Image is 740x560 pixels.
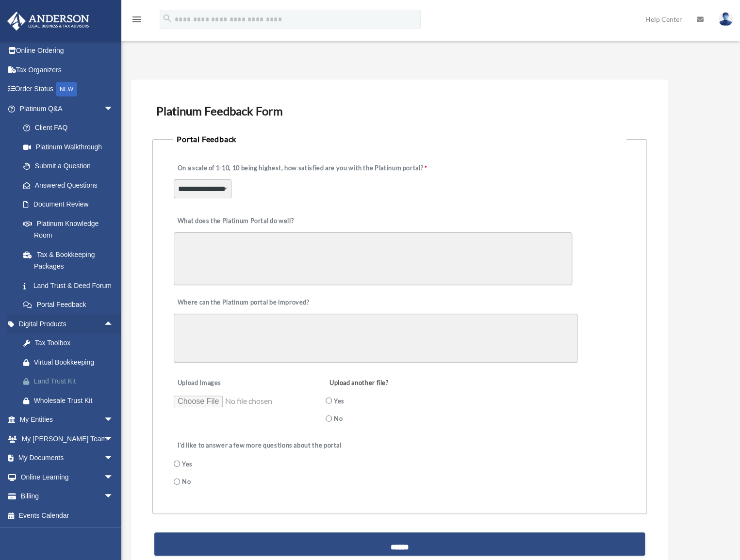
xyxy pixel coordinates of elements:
[14,352,128,372] a: Virtual Bookkeeping
[174,376,224,390] label: Upload Images
[7,506,128,525] a: Events Calendar
[334,397,348,410] label: Yes
[718,12,733,26] img: User Pic
[7,467,128,487] a: Online Learningarrow_drop_down
[14,214,128,245] a: Platinum Knowledge Room
[7,60,128,80] a: Tax Organizers
[104,487,123,507] span: arrow_drop_down
[56,82,77,96] div: NEW
[7,410,128,430] a: My Entitiesarrow_drop_down
[7,314,128,334] a: Digital Productsarrow_drop_up
[104,314,123,334] span: arrow_drop_up
[104,467,123,487] span: arrow_drop_down
[334,415,346,428] label: No
[182,477,195,491] label: No
[7,99,128,118] a: Platinum Q&Aarrow_drop_down
[131,17,143,25] a: menu
[14,372,128,391] a: Land Trust Kit
[7,487,128,506] a: Billingarrow_drop_down
[14,195,128,214] a: Document Review
[104,429,123,449] span: arrow_drop_down
[4,12,92,31] img: Anderson Advisors Platinum Portal
[182,460,197,473] label: Yes
[34,395,116,407] div: Wholesale Trust Kit
[14,391,128,410] a: Wholesale Trust Kit
[326,376,391,390] label: Upload another file?
[14,295,123,315] a: Portal Feedback
[131,14,143,25] i: menu
[14,245,128,276] a: Tax & Bookkeeping Packages
[7,448,128,468] a: My Documentsarrow_drop_down
[14,137,128,157] a: Platinum Walkthrough
[34,375,116,387] div: Land Trust Kit
[104,448,123,468] span: arrow_drop_down
[174,214,296,228] label: What does the Platinum Portal do well?
[7,429,128,448] a: My [PERSON_NAME] Teamarrow_drop_down
[104,410,123,430] span: arrow_drop_down
[14,157,128,176] a: Submit a Question
[7,80,128,99] a: Order StatusNEW
[104,99,123,119] span: arrow_drop_down
[173,132,626,146] legend: Portal Feedback
[174,296,312,309] label: Where can the Platinum portal be improved?
[14,334,128,353] a: Tax Toolbox
[174,439,344,453] label: I'd like to answer a few more questions about the portal
[34,337,116,349] div: Tax Toolbox
[7,41,128,61] a: Online Ordering
[14,118,128,138] a: Client FAQ
[162,13,173,24] i: search
[152,101,646,121] h3: Platinum Feedback Form
[174,161,429,175] label: On a scale of 1-10, 10 being highest, how satisfied are you with the Platinum portal?
[14,276,128,295] a: Land Trust & Deed Forum
[14,176,128,195] a: Answered Questions
[34,356,116,368] div: Virtual Bookkeeping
